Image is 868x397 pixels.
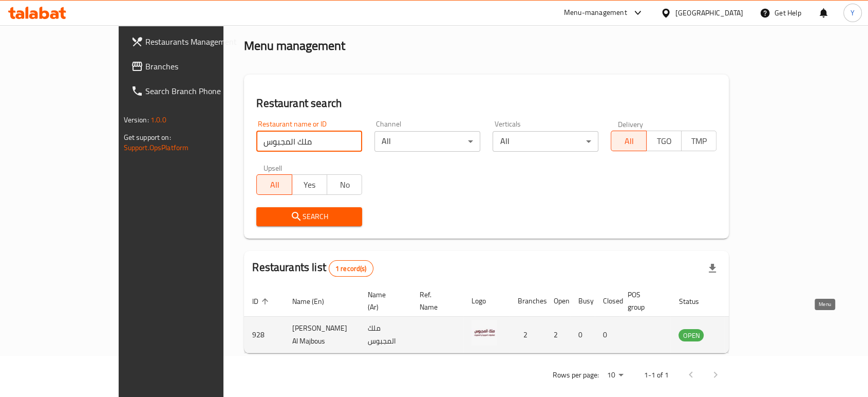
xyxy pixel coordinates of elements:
span: TMP [686,134,712,149]
th: Closed [595,285,619,317]
th: Open [545,285,570,317]
span: Status [678,295,712,308]
span: TGO [651,134,677,149]
h2: Menu management [244,38,345,54]
span: No [331,177,358,192]
label: Upsell [263,164,282,171]
td: 0 [595,317,619,353]
div: Export file [700,256,725,281]
div: All [374,131,480,152]
div: [GEOGRAPHIC_DATA] [675,7,743,19]
span: Y [851,7,855,19]
button: Search [256,207,362,226]
span: Ref. Name [420,288,451,313]
td: ملك المجبوس [360,317,411,353]
span: 1 record(s) [329,264,373,274]
h2: Restaurant search [256,96,716,111]
span: 1.0.0 [150,113,166,127]
span: Search Branch Phone [145,85,255,97]
a: Restaurants Management [123,29,263,54]
span: ID [252,295,272,308]
button: TGO [646,131,682,151]
span: Branches [145,60,255,73]
td: 2 [510,317,545,353]
th: Busy [570,285,595,317]
td: 928 [244,317,284,353]
div: All [493,131,598,152]
button: Yes [292,174,327,195]
div: Menu-management [564,7,627,19]
span: All [261,177,288,192]
th: Logo [463,285,510,317]
div: OPEN [678,329,704,341]
th: Branches [510,285,545,317]
a: Branches [123,54,263,79]
p: 1-1 of 1 [644,369,668,382]
img: Malek Al Majbous [471,320,497,346]
th: Action [724,285,760,317]
div: Total records count [329,260,373,277]
a: Support.OpsPlatform [124,141,189,154]
div: Rows per page: [602,368,627,383]
p: Rows per page: [552,369,598,382]
td: 2 [545,317,570,353]
table: enhanced table [244,285,760,353]
h2: Restaurants list [252,260,373,277]
td: 0 [570,317,595,353]
span: Restaurants Management [145,35,255,48]
button: All [256,174,292,195]
span: OPEN [678,330,704,341]
span: POS group [628,288,658,313]
span: Search [265,210,354,223]
span: Name (En) [292,295,337,308]
button: No [327,174,362,195]
a: Search Branch Phone [123,79,263,103]
button: TMP [681,131,716,151]
span: Get support on: [124,131,171,144]
span: Name (Ar) [368,288,399,313]
span: Version: [124,113,149,127]
label: Delivery [618,120,644,128]
input: Search for restaurant name or ID.. [256,131,362,152]
button: All [611,131,646,151]
span: Yes [296,177,323,192]
td: [PERSON_NAME] Al Majbous [284,317,360,353]
span: All [615,134,642,149]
